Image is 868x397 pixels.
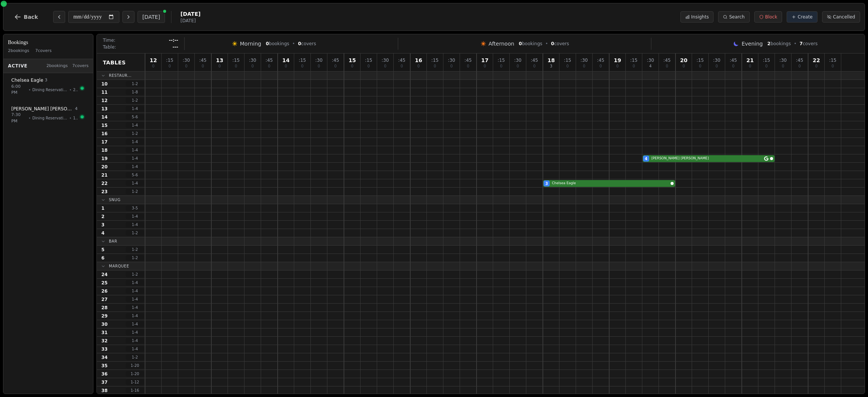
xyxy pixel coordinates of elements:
[126,330,144,335] span: 1 - 4
[334,64,336,68] span: 0
[649,64,651,68] span: 4
[180,10,200,18] span: [DATE]
[32,87,68,93] span: Dining Reservations
[126,247,144,252] span: 1 - 2
[251,64,254,68] span: 0
[126,139,144,145] span: 1 - 4
[815,64,818,68] span: 0
[301,64,303,68] span: 0
[782,64,784,68] span: 0
[45,77,47,84] span: 3
[69,115,72,121] span: •
[666,64,668,68] span: 0
[185,64,187,68] span: 0
[126,288,144,294] span: 1 - 4
[533,64,535,68] span: 0
[8,8,44,26] button: Back
[126,230,144,236] span: 1 - 2
[298,41,316,47] span: covers
[796,58,803,63] span: : 45
[126,338,144,344] span: 1 - 4
[126,98,144,103] span: 1 - 2
[138,11,165,23] button: [DATE]
[715,64,718,68] span: 0
[235,64,237,68] span: 0
[633,64,635,68] span: 0
[367,64,370,68] span: 0
[332,58,339,63] span: : 45
[500,64,502,68] span: 0
[266,58,273,63] span: : 45
[109,73,131,78] span: Restaur...
[249,58,256,63] span: : 30
[551,41,569,47] span: covers
[713,58,720,63] span: : 30
[173,44,178,50] span: ---
[126,172,144,178] span: 5 - 6
[351,64,353,68] span: 0
[647,58,654,63] span: : 30
[8,63,28,69] span: Active
[683,64,685,68] span: 0
[35,48,52,54] span: 7 covers
[550,64,552,68] span: 3
[109,263,129,269] span: Marquee
[101,205,104,211] span: 1
[798,14,813,20] span: Create
[73,115,78,121] span: 19
[126,156,144,161] span: 1 - 4
[126,164,144,169] span: 1 - 4
[266,41,289,47] span: bookings
[564,58,571,63] span: : 15
[829,58,836,63] span: : 15
[126,89,144,95] span: 1 - 8
[11,112,27,124] span: 7:30 PM
[101,305,108,311] span: 28
[126,305,144,310] span: 1 - 4
[126,272,144,277] span: 1 - 2
[183,58,190,63] span: : 30
[285,64,287,68] span: 0
[732,64,734,68] span: 0
[73,87,78,93] span: 22
[126,189,144,194] span: 1 - 2
[101,379,108,385] span: 37
[109,238,117,244] span: Bar
[691,14,709,20] span: Insights
[69,87,72,93] span: •
[126,280,144,286] span: 1 - 4
[489,40,514,47] span: Afternoon
[765,64,767,68] span: 0
[101,330,108,336] span: 31
[122,11,134,23] button: Next day
[101,89,108,95] span: 11
[833,14,855,20] span: Cancelled
[101,147,108,153] span: 18
[32,115,68,121] span: Dining Reservations
[266,41,269,46] span: 0
[434,64,436,68] span: 0
[11,84,27,96] span: 6:00 PM
[219,64,221,68] span: 0
[126,122,144,128] span: 1 - 4
[614,58,621,63] span: 19
[169,37,178,43] span: --:--
[481,58,488,63] span: 17
[651,156,763,161] span: [PERSON_NAME] [PERSON_NAME]
[382,58,389,63] span: : 30
[699,64,701,68] span: 0
[11,77,43,83] span: Chelsea Eagle
[292,41,295,47] span: •
[729,14,744,20] span: Search
[8,48,29,54] span: 2 bookings
[101,114,108,120] span: 14
[384,64,386,68] span: 0
[101,106,108,112] span: 13
[101,172,108,178] span: 21
[415,58,422,63] span: 16
[53,11,65,23] button: Previous day
[268,64,270,68] span: 0
[298,41,301,46] span: 0
[718,11,749,23] button: Search
[101,280,108,286] span: 25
